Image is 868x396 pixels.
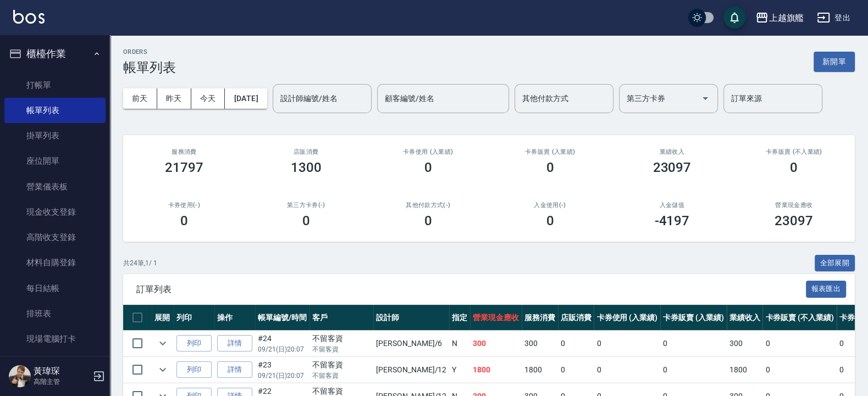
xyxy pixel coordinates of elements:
td: 0 [762,357,836,383]
h2: ORDERS [123,48,176,55]
button: expand row [154,361,171,378]
div: 不留客資 [312,359,371,371]
td: 300 [470,331,522,356]
td: 0 [594,357,660,383]
th: 服務消費 [522,305,558,331]
button: 列印 [176,361,212,378]
a: 每日結帳 [4,276,106,301]
a: 現場電腦打卡 [4,326,106,352]
th: 設計師 [373,305,449,331]
h3: 1300 [291,160,322,175]
button: 登出 [812,8,855,28]
a: 掛單列表 [4,123,106,148]
a: 現金收支登錄 [4,199,106,225]
p: 09/21 (日) 20:07 [258,371,307,381]
h3: 0 [790,160,798,175]
td: [PERSON_NAME] /6 [373,331,449,356]
h3: -4197 [654,213,689,228]
td: #24 [255,331,309,356]
h3: 0 [180,213,188,228]
th: 展開 [152,305,174,331]
a: 排班表 [4,301,106,326]
a: 詳情 [217,335,252,352]
a: 營業儀表板 [4,174,106,199]
h3: 21797 [165,160,203,175]
h2: 入金儲值 [624,202,720,209]
a: 座位開單 [4,148,106,174]
button: 列印 [176,335,212,352]
th: 操作 [214,305,255,331]
h2: 卡券販賣 (不入業績) [746,148,842,155]
p: 共 24 筆, 1 / 1 [123,258,157,268]
h2: 第三方卡券(-) [258,202,354,209]
td: 0 [660,331,727,356]
h3: 23097 [775,213,813,228]
button: 昨天 [157,88,191,109]
td: #23 [255,357,309,383]
h2: 業績收入 [624,148,720,155]
h3: 0 [546,160,554,175]
th: 卡券使用 (入業績) [594,305,660,331]
img: Logo [13,10,45,24]
th: 帳單編號/時間 [255,305,309,331]
td: 1800 [470,357,522,383]
h2: 卡券使用(-) [136,202,232,209]
button: 前天 [123,88,157,109]
a: 新開單 [814,56,855,66]
button: save [723,7,745,29]
td: 0 [594,331,660,356]
button: expand row [154,335,171,352]
button: 櫃檯作業 [4,40,106,68]
a: 帳單列表 [4,98,106,123]
td: 0 [558,357,594,383]
th: 卡券販賣 (不入業績) [762,305,836,331]
td: Y [449,357,470,383]
th: 客戶 [309,305,373,331]
th: 營業現金應收 [470,305,522,331]
td: N [449,331,470,356]
button: 全部展開 [815,255,855,272]
div: 不留客資 [312,333,371,344]
td: 300 [727,331,763,356]
p: 09/21 (日) 20:07 [258,344,307,354]
h2: 店販消費 [258,148,354,155]
h3: 服務消費 [136,148,232,155]
h2: 其他付款方式(-) [380,202,476,209]
button: [DATE] [225,88,267,109]
h3: 0 [424,160,432,175]
a: 掃碼打卡 [4,352,106,377]
img: Person [9,365,31,387]
td: 1800 [727,357,763,383]
h3: 帳單列表 [123,60,176,75]
a: 打帳單 [4,72,106,98]
th: 列印 [174,305,214,331]
span: 訂單列表 [136,284,806,295]
h3: 0 [302,213,310,228]
h5: 黃瑋琛 [34,366,90,377]
td: 0 [660,357,727,383]
p: 不留客資 [312,344,371,354]
a: 報表匯出 [806,283,847,294]
td: 300 [522,331,558,356]
a: 材料自購登錄 [4,250,106,275]
button: 報表匯出 [806,281,847,298]
h2: 營業現金應收 [746,202,842,209]
button: 今天 [191,88,225,109]
h3: 0 [546,213,554,228]
td: 1800 [522,357,558,383]
h2: 卡券使用 (入業績) [380,148,476,155]
td: [PERSON_NAME] /12 [373,357,449,383]
th: 指定 [449,305,470,331]
h3: 0 [424,213,432,228]
th: 卡券販賣 (入業績) [660,305,727,331]
p: 不留客資 [312,371,371,381]
a: 高階收支登錄 [4,225,106,250]
h2: 卡券販賣 (入業績) [502,148,598,155]
button: 上越旗艦 [751,7,808,29]
h2: 入金使用(-) [502,202,598,209]
button: 新開單 [814,52,855,72]
button: Open [696,90,714,107]
a: 詳情 [217,361,252,378]
td: 0 [558,331,594,356]
th: 店販消費 [558,305,594,331]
